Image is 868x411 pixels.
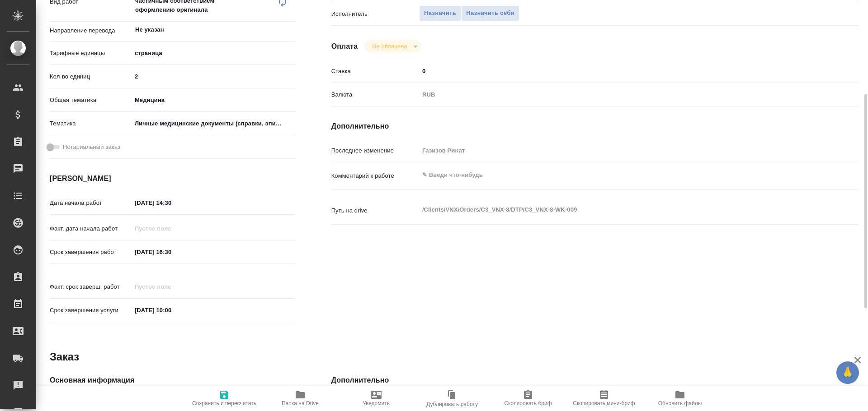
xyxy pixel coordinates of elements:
[262,386,338,411] button: Папка на Drive
[50,375,295,386] h4: Основная информация
[331,90,419,99] p: Валюта
[132,280,211,293] input: Пустое поле
[466,8,514,18] span: Назначить себя
[132,222,211,235] input: Пустое поле
[50,224,132,233] p: Факт. дата начала работ
[331,41,358,52] h4: Оплата
[331,9,419,18] p: Исполнитель
[426,401,478,407] span: Дублировать работу
[363,400,390,406] span: Уведомить
[132,196,211,209] input: ✎ Введи что-нибудь
[658,400,702,406] span: Обновить файлы
[132,116,295,131] div: Личные медицинские документы (справки, эпикризы)
[369,42,410,50] button: Не оплачена
[338,386,414,411] button: Уведомить
[50,306,132,315] p: Срок завершения услуги
[566,386,642,411] button: Скопировать мини-бриф
[192,400,256,406] span: Сохранить и пересчитать
[419,202,814,217] textarea: /Clients/VNX/Orders/C3_VNX-8/DTP/C3_VNX-8-WK-009
[50,248,132,257] p: Срок завершения работ
[331,67,419,76] p: Ставка
[419,87,814,102] div: RUB
[50,96,132,105] p: Общая тематика
[331,206,419,215] p: Путь на drive
[504,400,552,406] span: Скопировать бриф
[50,26,132,35] p: Направление перевода
[331,171,419,180] p: Комментарий к работе
[50,350,79,364] h2: Заказ
[419,65,814,78] input: ✎ Введи что-нибудь
[573,400,635,406] span: Скопировать мини-бриф
[331,375,858,386] h4: Дополнительно
[186,386,262,411] button: Сохранить и пересчитать
[461,5,519,21] button: Назначить себя
[414,386,490,411] button: Дублировать работу
[132,70,295,83] input: ✎ Введи что-нибудь
[282,400,319,406] span: Папка на Drive
[132,245,211,259] input: ✎ Введи что-нибудь
[50,119,132,128] p: Тематика
[836,361,859,384] button: 🙏
[419,5,461,21] button: Назначить
[50,49,132,58] p: Тарифные единицы
[132,46,295,61] div: страница
[365,40,420,52] div: Не оплачена
[132,304,211,317] input: ✎ Введи что-нибудь
[50,282,132,291] p: Факт. срок заверш. работ
[490,386,566,411] button: Скопировать бриф
[50,199,132,208] p: Дата начала работ
[840,363,855,382] span: 🙏
[290,29,292,31] button: Open
[642,386,718,411] button: Обновить файлы
[331,146,419,155] p: Последнее изменение
[50,72,132,81] p: Кол-во единиц
[419,144,814,157] input: Пустое поле
[331,121,858,132] h4: Дополнительно
[50,173,295,184] h4: [PERSON_NAME]
[63,143,120,152] span: Нотариальный заказ
[132,92,295,108] div: Медицина
[424,8,456,18] span: Назначить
